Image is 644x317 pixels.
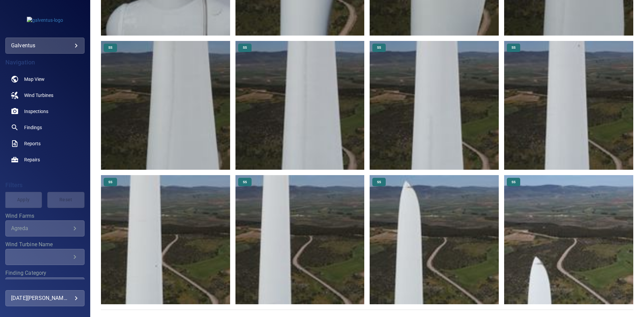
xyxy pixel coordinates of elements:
[239,180,251,184] span: SS
[104,45,116,50] span: SS
[27,17,63,23] img: galventus-logo
[5,220,85,236] div: Wind Farms
[373,180,385,184] span: SS
[5,249,85,265] div: Wind Turbine Name
[5,136,85,152] a: reports noActive
[24,140,41,147] span: Reports
[5,277,85,294] div: Finding Category
[24,108,48,115] span: Inspections
[5,182,85,189] h4: Filters
[5,152,85,168] a: repairs noActive
[5,38,85,54] div: galventus
[24,92,53,99] span: Wind Turbines
[104,180,116,184] span: SS
[5,87,85,103] a: windturbines noActive
[11,225,71,231] div: Agreda
[24,156,40,163] span: Repairs
[11,293,79,304] div: [DATE][PERSON_NAME]
[5,270,85,276] label: Finding Category
[5,103,85,119] a: inspections noActive
[507,180,520,184] span: SS
[5,71,85,87] a: map noActive
[24,76,45,83] span: Map View
[239,45,251,50] span: SS
[373,45,385,50] span: SS
[5,213,85,219] label: Wind Farms
[24,124,42,131] span: Findings
[5,59,85,66] h4: Navigation
[5,242,85,247] label: Wind Turbine Name
[507,45,520,50] span: SS
[5,119,85,136] a: findings noActive
[11,40,79,51] div: galventus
